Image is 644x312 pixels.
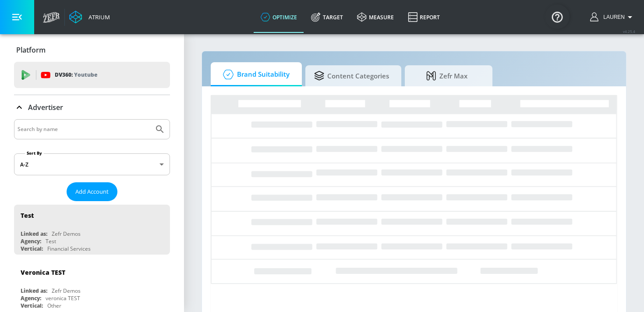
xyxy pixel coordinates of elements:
span: v 4.25.4 [623,29,635,34]
div: Veronica TESTLinked as:Zefr DemosAgency:veronica TESTVertical:Other [14,262,170,312]
div: veronica TEST [46,294,80,302]
p: Advertiser [28,103,63,112]
p: Platform [16,45,46,55]
div: TestLinked as:Zefr DemosAgency:TestVertical:Financial Services [14,205,170,255]
input: Search by name [18,124,150,135]
span: login as: lauren.bacher@zefr.com [600,14,625,20]
div: Test [46,238,56,245]
span: Zefr Max [414,65,480,86]
div: Other [47,302,61,309]
a: Target [304,1,350,33]
div: A-Z [14,153,170,175]
div: Linked as: [21,287,47,294]
p: Youtube [74,70,97,79]
div: Atrium [85,13,110,21]
span: Add Account [75,187,109,197]
div: Zefr Demos [52,230,81,238]
div: Zefr Demos [52,287,81,294]
div: DV360: Youtube [14,62,170,88]
div: Test [21,211,34,220]
button: Lauren [590,12,635,22]
a: Atrium [69,11,110,24]
div: Agency: [21,294,41,302]
span: Content Categories [314,65,389,86]
a: optimize [254,1,304,33]
label: Sort By [25,150,44,156]
p: DV360: [55,70,97,80]
div: Advertiser [14,95,170,120]
div: Agency: [21,238,41,245]
div: Vertical: [21,302,43,309]
div: Platform [14,38,170,62]
div: Linked as: [21,230,47,238]
span: Brand Suitability [219,64,290,85]
button: Add Account [67,182,117,201]
a: Report [401,1,447,33]
div: Veronica TEST [21,268,65,277]
div: Financial Services [47,245,91,252]
a: measure [350,1,401,33]
button: Open Resource Center [545,4,570,29]
div: Vertical: [21,245,43,252]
